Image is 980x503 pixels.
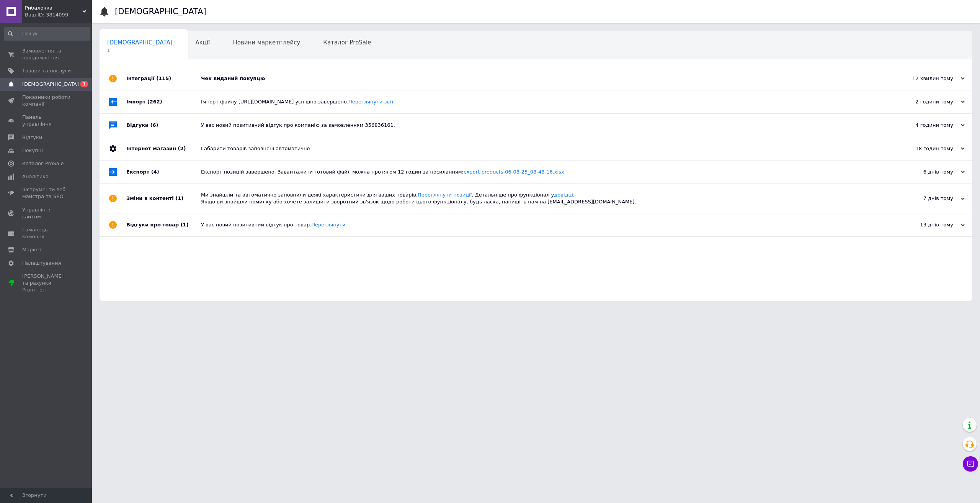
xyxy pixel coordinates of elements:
[22,287,71,293] div: Prom топ
[888,145,965,152] div: 18 годин тому
[156,75,171,81] span: (115)
[22,173,49,180] span: Аналітика
[22,260,61,267] span: Налаштування
[178,146,186,151] span: (2)
[22,147,43,154] span: Покупці
[25,5,82,11] span: Рибалочка
[4,27,90,41] input: Пошук
[126,90,201,113] div: Імпорт
[201,145,888,152] div: Габарити товарів заповнені автоматично
[22,67,71,74] span: Товари та послуги
[150,122,158,128] span: (6)
[107,39,173,46] span: [DEMOGRAPHIC_DATA]
[201,221,888,228] div: У вас новий позитивний відгук про товар.
[126,213,201,236] div: Відгуки про товар
[126,184,201,213] div: Зміни в контенті
[888,122,965,129] div: 4 години тому
[196,39,210,46] span: Акції
[22,206,71,220] span: Управління сайтом
[25,11,92,18] div: Ваш ID: 3814099
[126,67,201,90] div: Інтеграції
[175,195,183,201] span: (1)
[348,99,394,105] a: Переглянути звіт
[554,192,573,198] a: довідці
[233,39,300,46] span: Новини маркетплейсу
[22,81,79,88] span: [DEMOGRAPHIC_DATA]
[418,192,472,198] a: Переглянути позиції
[464,169,564,175] a: export-products-06-08-25_08-48-16.xlsx
[22,134,42,141] span: Відгуки
[126,114,201,137] div: Відгуки
[151,169,159,175] span: (4)
[201,192,888,205] div: Ми знайшли та автоматично заповнили деякі характеристики для ваших товарів. . Детальніше про функ...
[323,39,371,46] span: Каталог ProSale
[201,75,888,82] div: Чек виданий покупцю
[80,81,88,87] span: 1
[22,273,71,294] span: [PERSON_NAME] та рахунки
[22,114,71,128] span: Панель управління
[201,122,888,129] div: У вас новий позитивний відгук про компанію за замовленням 356836161.
[22,94,71,108] span: Показники роботи компанії
[201,169,888,175] div: Експорт позицій завершено. Завантажити готовий файл можна протягом 12 годин за посиланням:
[115,7,206,16] h1: [DEMOGRAPHIC_DATA]
[181,222,189,228] span: (1)
[22,246,42,253] span: Маркет
[888,98,965,105] div: 2 години тому
[107,48,173,53] span: 1
[888,221,965,228] div: 13 днів тому
[147,99,162,105] span: (262)
[22,48,71,61] span: Замовлення та повідомлення
[311,222,345,228] a: Переглянути
[963,456,978,472] button: Чат з покупцем
[888,75,965,82] div: 12 хвилин тому
[888,195,965,202] div: 7 днів тому
[22,160,64,167] span: Каталог ProSale
[22,186,71,200] span: Інструменти веб-майстра та SEO
[888,169,965,175] div: 6 днів тому
[126,161,201,184] div: Експорт
[126,137,201,160] div: Інтернет магазин
[22,226,71,240] span: Гаманець компанії
[201,98,888,105] div: Імпорт файлу [URL][DOMAIN_NAME] успішно завершено.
